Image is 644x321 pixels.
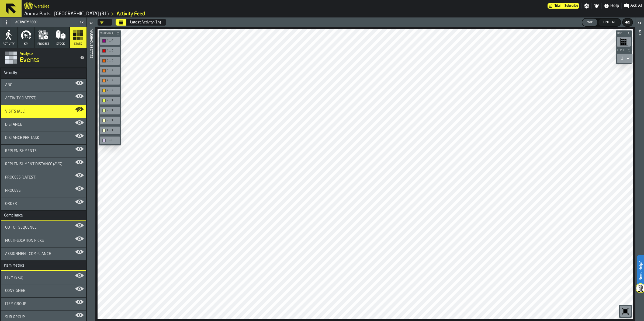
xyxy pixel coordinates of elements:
[5,252,82,256] div: Title
[75,271,84,280] label: button-toggle-Show on Map
[616,36,632,48] div: button-toolbar-undefined
[5,302,82,306] div: Title
[117,11,145,17] a: link-to-/wh/i/aa2e4adb-2cd5-4688-aa4a-ec82bcf75d46/feed/ed37b2d5-23bf-455b-b30b-f27bc94e48a6
[5,239,44,243] span: Multi-Location Picks
[5,239,82,243] div: Title
[75,118,84,127] label: button-toggle-Show on Map
[1,264,28,268] div: Item Metrics
[1,92,86,105] div: stat-Activity (Latest)
[5,315,82,319] div: Title
[1,158,86,171] div: stat-Replenishment Distance (AVG)
[1,247,86,260] div: stat-Assignment Compliance
[5,289,82,293] div: Title
[3,42,15,46] span: Activity
[75,311,84,319] label: button-toggle-Show on Map
[101,128,119,133] div: 1 ... 1
[5,96,36,100] span: Activity (Latest)
[5,289,25,293] span: Consignee
[5,136,82,140] div: Title
[99,56,121,66] div: button-toolbar-undefined
[5,136,39,140] span: Distance per Task
[89,28,93,320] div: Warehouse Stats
[5,252,51,256] span: Assignment Compliance
[592,3,601,9] label: button-toggle-Notifications
[1,68,86,78] h3: title-section-Velocity
[1,145,86,158] div: stat-Replenishments
[107,129,119,132] div: 1 ... 1
[34,3,50,9] h2: Sub Title
[107,59,119,62] div: 3 ... 3
[75,158,84,166] label: button-toggle-Show on Map
[99,307,129,318] a: logo-header
[37,42,49,46] span: process
[584,20,595,24] div: Map
[116,19,126,26] button: Select date range Select date range
[5,96,82,100] div: Title
[5,83,82,87] div: Title
[75,234,84,243] label: button-toggle-Show on Map
[1,79,86,92] div: stat-ABC
[101,68,119,74] div: 3 ... 2
[101,118,119,123] div: 2 ... 1
[101,108,119,113] div: 2 ... 1
[602,3,621,9] label: button-toggle-Help
[101,88,119,93] div: 2 ... 2
[98,19,112,26] div: DropdownMenuValue-
[5,275,82,280] div: Title
[87,18,95,321] header: Warehouse Stats
[75,131,84,140] label: button-toggle-Show on Map
[24,11,333,17] nav: Breadcrumb
[75,92,84,100] label: button-toggle-Show on Map
[5,225,82,230] div: Title
[635,18,644,321] header: Info
[5,162,82,166] div: Title
[99,125,121,135] div: button-toolbar-undefined
[1,105,86,118] div: stat-Visits (All)
[638,256,643,286] label: Need Help?
[1,18,78,27] div: Activity Feed
[107,39,119,43] div: 4 ... 4
[24,11,109,17] a: link-to-/wh/i/aa2e4adb-2cd5-4688-aa4a-ec82bcf75d46
[638,28,642,320] div: Info
[548,3,579,9] div: Menu Subscription
[99,96,121,106] div: button-toolbar-undefined
[107,119,119,122] div: 2 ... 1
[5,189,82,193] div: Title
[1,214,26,218] div: Compliance
[1,298,86,310] div: stat-Item Group
[101,38,119,44] div: 4 ... 4
[87,19,95,28] label: button-toggle-Open
[5,109,25,114] span: Visits (All)
[99,32,115,35] span: Visits (All)
[100,20,108,25] div: DropdownMenuValue-
[5,149,82,153] div: Title
[582,19,597,26] button: button-Map
[5,149,37,153] span: Replenishments
[99,135,121,145] div: button-toolbar-undefined
[5,123,82,127] div: Title
[548,3,579,9] a: link-to-/wh/i/aa2e4adb-2cd5-4688-aa4a-ec82bcf75d46/pricing/
[24,1,33,11] a: logo-header
[75,221,84,230] label: button-toggle-Show on Map
[99,76,121,86] div: button-toolbar-undefined
[5,202,82,206] div: Title
[75,105,84,114] label: button-toggle-Show on Map
[5,302,26,306] span: Item Group
[5,175,82,180] div: Title
[99,46,121,56] div: button-toolbar-undefined
[101,48,119,54] div: 4 ... 3
[75,247,84,256] label: button-toggle-Show on Map
[75,298,84,306] label: button-toggle-Show on Map
[1,197,86,210] div: stat-Order
[107,49,119,53] div: 4 ... 3
[107,99,119,102] div: 2 ... 1
[582,3,591,9] label: button-toggle-Settings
